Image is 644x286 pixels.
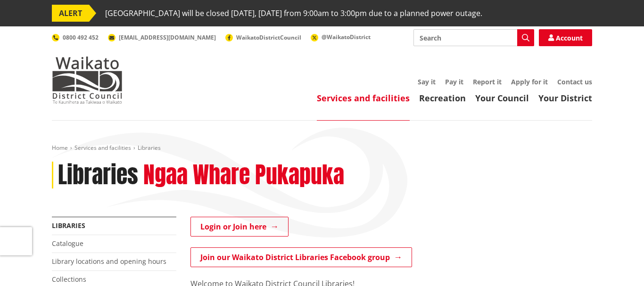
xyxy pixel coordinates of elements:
span: @WaikatoDistrict [322,33,371,41]
h1: Libraries [58,162,138,189]
a: Recreation [419,92,466,104]
input: Search input [413,29,534,46]
a: Contact us [557,77,592,86]
a: WaikatoDistrictCouncil [225,33,301,41]
a: 0800 492 452 [52,33,99,41]
a: Apply for it [511,77,548,86]
img: Waikato District Council - Te Kaunihera aa Takiwaa o Waikato [52,57,123,104]
a: Say it [418,77,436,86]
span: [EMAIL_ADDRESS][DOMAIN_NAME] [119,33,216,41]
span: 0800 492 452 [63,33,99,41]
span: Libraries [138,144,161,152]
a: Collections [52,275,86,284]
a: @WaikatoDistrict [311,33,371,41]
a: Report it [473,77,502,86]
a: Catalogue [52,239,83,248]
a: Account [539,29,592,46]
a: Services and facilities [317,92,410,104]
a: [EMAIL_ADDRESS][DOMAIN_NAME] [108,33,216,41]
a: Libraries [52,221,85,230]
h2: Ngaa Whare Pukapuka [143,162,344,189]
a: Join our Waikato District Libraries Facebook group [190,247,412,267]
a: Library locations and opening hours [52,257,166,266]
span: [GEOGRAPHIC_DATA] will be closed [DATE], [DATE] from 9:00am to 3:00pm due to a planned power outage. [105,5,482,22]
a: Login or Join here [190,217,289,237]
nav: breadcrumb [52,144,592,152]
a: Home [52,144,68,152]
a: Pay it [445,77,463,86]
a: Your Council [475,92,529,104]
a: Services and facilities [74,144,131,152]
span: WaikatoDistrictCouncil [236,33,301,41]
a: Your District [538,92,592,104]
span: ALERT [52,5,89,22]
